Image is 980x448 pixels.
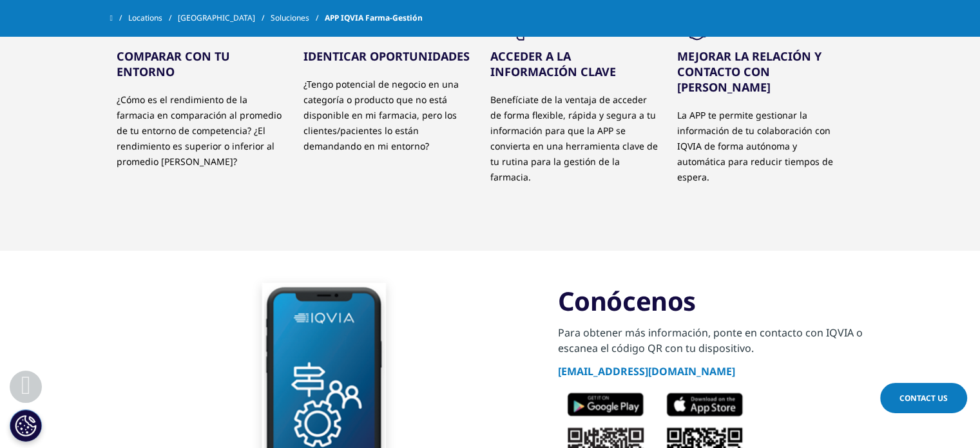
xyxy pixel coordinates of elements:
[303,77,471,154] div: ¿Tengo potencial de negocio en una categoría o producto que no está disponible en mi farmacia, pe...
[128,6,178,30] a: Locations
[303,48,471,64] h3: IDENTICAR OPORTUNIDADES
[10,409,42,442] button: Configuración de cookies
[271,6,325,30] a: Soluciones
[677,108,845,185] div: La APP te permite gestionar la información de tu colaboración con IQVIA de forma autónoma y autom...
[558,364,735,378] a: [EMAIL_ADDRESS][DOMAIN_NAME]
[899,393,948,404] span: Contact Us
[880,383,967,413] a: Contact Us
[677,48,845,95] h3: MEJORAR LA RELACIÓN Y CONTACTO CON [PERSON_NAME]
[117,48,284,79] h3: COMPARAR CON TU ENTORNO
[117,92,284,170] div: ¿Cómo es el rendimiento de la farmacia en comparación al promedio de tu entorno de competencia? ¿...
[490,92,658,185] div: Benefíciate de la ventaja de acceder de forma flexible, rápida y segura a tu información para que...
[558,325,870,364] p: Para obtener más información, ponte en contacto con IQVIA o escanea el código QR con tu dispositivo.
[558,285,870,317] h3: Conócenos
[325,6,423,30] span: APP IQVIA Farma-Gestión
[490,48,658,79] h3: ACCEDER A LA INFORMACIÓN CLAVE
[178,6,271,30] a: [GEOGRAPHIC_DATA]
